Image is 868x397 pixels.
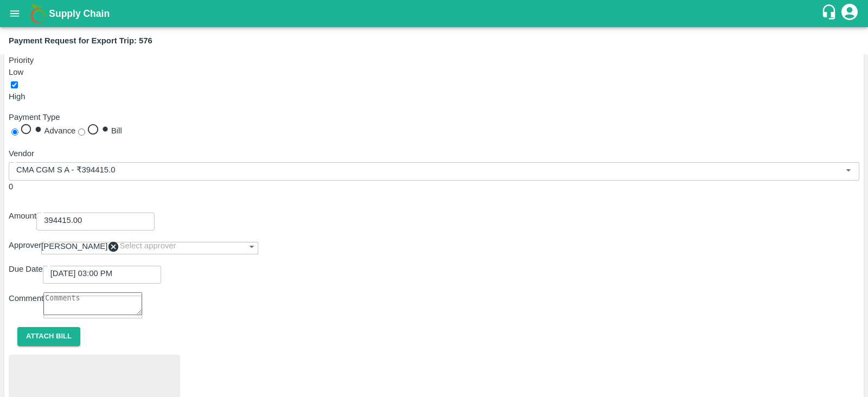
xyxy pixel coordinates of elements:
span: Bill [111,126,122,135]
p: Payment Type [9,111,859,123]
p: High [9,91,859,103]
a: Supply Chain [49,6,821,21]
b: Supply Chain [49,8,110,19]
p: Vendor [9,148,859,159]
p: Due Date [9,263,43,275]
span: Advance [44,126,76,135]
p: Approver [9,239,41,251]
div: [PERSON_NAME] [41,241,119,253]
div: 0 [9,181,13,193]
input: Select approver [120,239,223,254]
span: [PERSON_NAME] [41,241,107,252]
input: Bill [78,129,85,136]
input: Choose date, selected date is Sep 27, 2025 [43,263,154,284]
button: open drawer [2,1,27,26]
p: Amount [9,210,36,222]
button: Open [245,240,259,254]
input: Advance [11,129,18,136]
button: Open [841,163,856,177]
div: account of current user [840,2,859,25]
p: Priority [9,54,859,66]
img: logo [27,3,49,24]
p: Low [9,66,859,78]
div: customer-support [821,4,840,23]
p: Comment [9,292,43,304]
button: Attach bill [17,327,80,346]
input: Advance amount [36,210,155,230]
b: Payment Request for Export Trip: 576 [9,36,152,45]
input: Select Vendor [12,163,824,177]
